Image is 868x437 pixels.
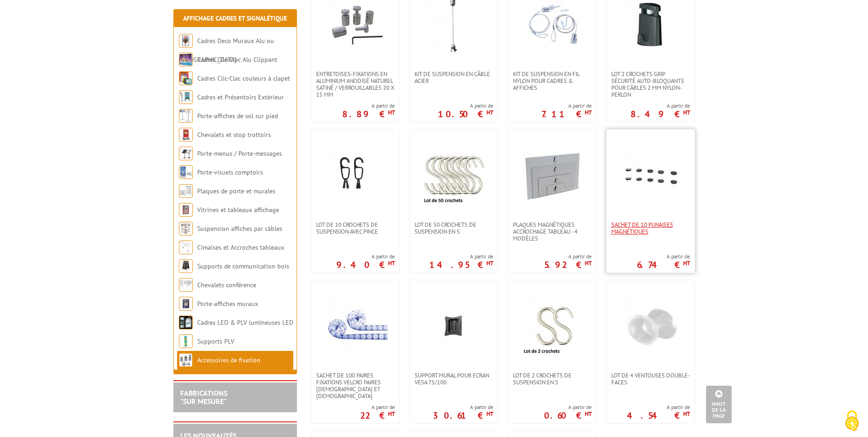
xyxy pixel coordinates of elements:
img: Sachet de 10 punaises magnétiques [619,143,683,208]
img: Sachet de 100 paires fixations Velcro paires mâles et femelles [323,294,388,358]
img: Lot de 10 crochets de suspension avec pince [323,143,388,208]
span: Lot 2 crochets Grip sécurité auto-bloquants pour câbles 2 mm nylon-perlon [611,71,690,98]
span: A partir de [438,102,493,109]
img: Cadres LED & PLV lumineuses LED [179,316,193,329]
span: A partir de [627,404,690,411]
a: Entretoises-Fixations en aluminium anodisé naturel satiné / verrouillables 20 x 15 mm [312,71,399,98]
a: Cadres Deco Muraux Alu ou [GEOGRAPHIC_DATA] [179,37,274,64]
span: A partir de [631,102,690,109]
a: Supports PLV [197,337,234,345]
a: Lot de 50 crochets de suspension en S [410,221,498,235]
a: Cadres Clic-Clac couleurs à clapet [197,74,290,82]
sup: HT [486,259,493,267]
a: Kit de suspension en câble acier [410,71,498,84]
img: Accessoires de fixation [179,353,193,367]
span: A partir de [433,404,493,411]
a: Chevalets et stop trottoirs [197,131,271,139]
span: Lot de 10 crochets de suspension avec pince [316,221,395,235]
p: 8.89 € [342,111,395,117]
img: Cimaises et Accroches tableaux [179,240,193,254]
span: Lot de 4 ventouses double-faces [611,372,690,386]
span: A partir de [544,404,592,411]
p: 10.50 € [438,111,493,117]
sup: HT [585,109,592,116]
p: 14.95 € [429,262,493,268]
a: Sachet de 100 paires fixations Velcro paires [DEMOGRAPHIC_DATA] et [DEMOGRAPHIC_DATA] [312,372,399,399]
a: Lot de 2 crochets de suspension en S [508,372,596,386]
img: Cadres et Présentoirs Extérieur [179,90,193,104]
sup: HT [585,410,592,418]
span: A partir de [360,404,395,411]
a: Porte-visuels comptoirs [197,168,263,176]
img: Lot de 50 crochets de suspension en S [422,143,486,208]
span: A partir de [637,253,690,260]
span: Sachet de 100 paires fixations Velcro paires [DEMOGRAPHIC_DATA] et [DEMOGRAPHIC_DATA] [316,372,395,399]
span: Entretoises-Fixations en aluminium anodisé naturel satiné / verrouillables 20 x 15 mm [316,71,395,98]
a: Lot 2 crochets Grip sécurité auto-bloquants pour câbles 2 mm nylon-perlon [607,71,695,98]
sup: HT [388,410,395,418]
span: Kit de suspension en câble acier [415,71,493,84]
img: Porte-affiches de sol sur pied [179,109,193,123]
sup: HT [585,259,592,267]
a: Porte-affiches de sol sur pied [197,112,278,120]
span: Kit de suspension en fil nylon pour cadres & affiches [513,71,592,91]
a: Cadres et Présentoirs Extérieur [197,93,284,101]
img: Suspension affiches par câbles [179,222,193,235]
img: Cadres Clic-Clac couleurs à clapet [179,71,193,85]
a: Plaques magnétiques accrochage tableau - 4 modèles [508,221,596,242]
sup: HT [683,410,690,418]
a: Support mural pour Ecran VESA 75/100 [410,372,498,386]
span: A partir de [544,253,592,260]
img: Vitrines et tableaux affichage [179,203,193,217]
a: Cimaises et Accroches tableaux [197,243,284,251]
p: 4.54 € [627,413,690,418]
img: Supports de communication bois [179,259,193,273]
span: A partir de [429,253,493,260]
a: Lot de 4 ventouses double-faces [607,372,695,386]
a: Plaques de porte et murales [197,187,275,195]
a: Chevalets conférence [197,281,256,289]
img: Lot de 2 crochets de suspension en S [520,294,584,358]
a: Accessoires de fixation [197,356,260,364]
a: Vitrines et tableaux affichage [197,206,279,214]
p: 6.74 € [637,262,690,268]
p: 9.40 € [336,262,395,268]
a: Lot de 10 crochets de suspension avec pince [312,221,399,235]
sup: HT [388,109,395,116]
span: A partir de [342,102,395,109]
img: Porte-visuels comptoirs [179,165,193,179]
span: A partir de [541,102,592,109]
sup: HT [683,259,690,267]
img: Porte-affiches muraux [179,297,193,311]
p: 7.11 € [541,111,592,117]
img: Support mural pour Ecran VESA 75/100 [422,294,486,358]
img: Chevalets conférence [179,278,193,292]
img: Chevalets et stop trottoirs [179,128,193,142]
p: 0.60 € [544,413,592,418]
a: Haut de la page [706,386,732,423]
sup: HT [486,410,493,418]
a: Porte-menus / Porte-messages [197,149,282,158]
p: 22 € [360,413,395,418]
a: Sachet de 10 punaises magnétiques [607,221,695,235]
span: Sachet de 10 punaises magnétiques [611,221,690,235]
span: Support mural pour Ecran VESA 75/100 [415,372,493,386]
img: Porte-menus / Porte-messages [179,147,193,160]
img: Cadres Deco Muraux Alu ou Bois [179,34,193,48]
a: Porte-affiches muraux [197,300,258,308]
a: Cadres LED & PLV lumineuses LED [197,318,293,327]
a: Cadres Clic-Clac Alu Clippant [197,55,277,64]
img: Plaques magnétiques accrochage tableau - 4 modèles [520,143,584,208]
a: Kit de suspension en fil nylon pour cadres & affiches [508,71,596,91]
sup: HT [388,259,395,267]
a: Suspension affiches par câbles [197,224,282,233]
a: Affichage Cadres et Signalétique [183,14,287,22]
img: Cookies (fenêtre modale) [841,410,863,432]
p: 5.92 € [544,262,592,268]
p: 30.61 € [433,413,493,418]
img: Lot de 4 ventouses double-faces [619,294,683,358]
img: Supports PLV [179,334,193,348]
span: A partir de [336,253,395,260]
span: Lot de 2 crochets de suspension en S [513,372,592,386]
p: 8.49 € [631,111,690,117]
